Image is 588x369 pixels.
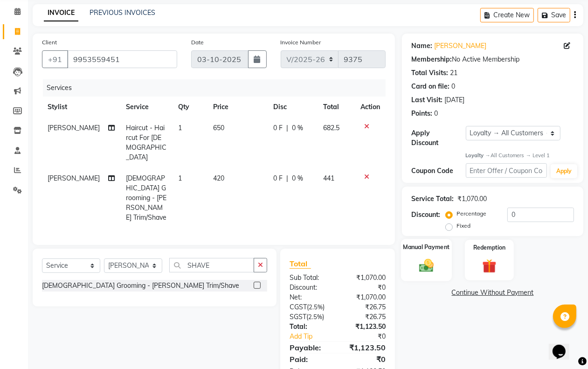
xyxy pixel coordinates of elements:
input: Search by Name/Mobile/Email/Code [67,50,177,68]
div: ₹26.75 [338,302,393,312]
div: [DATE] [444,95,464,105]
strong: Loyalty → [466,152,491,159]
div: Apply Discount [411,128,465,148]
th: Service [120,97,173,118]
span: 0 % [292,174,303,183]
div: ( ) [283,312,338,322]
label: Date [191,38,204,47]
span: 0 F [273,123,283,133]
span: 650 [213,124,224,132]
div: ₹0 [338,283,393,292]
a: [PERSON_NAME] [434,41,486,51]
div: ₹1,123.50 [338,322,393,332]
span: 2.5% [309,303,323,311]
th: Total [318,97,355,118]
div: Discount: [283,283,338,292]
span: 1 [178,174,182,182]
div: ₹1,070.00 [457,194,487,204]
span: [PERSON_NAME] [48,124,100,132]
div: 0 [451,82,455,91]
div: ₹0 [347,332,393,341]
div: Services [43,79,393,97]
div: No Active Membership [411,55,574,64]
img: _cash.svg [415,258,438,274]
span: CGST [290,303,307,311]
span: 682.5 [324,124,340,132]
span: [PERSON_NAME] [48,174,100,182]
div: ₹1,123.50 [338,342,393,353]
div: ₹1,070.00 [338,292,393,302]
div: ₹1,070.00 [338,273,393,283]
th: Disc [268,97,318,118]
div: Last Visit: [411,95,443,105]
iframe: chat widget [549,332,579,360]
span: 0 % [292,123,303,133]
span: | [286,174,288,183]
span: | [286,123,288,133]
div: Name: [411,41,432,51]
div: Discount: [411,210,440,220]
div: All Customers → Level 1 [466,152,574,160]
th: Action [355,97,386,118]
div: ₹0 [338,354,393,365]
th: Stylist [42,97,120,118]
div: Card on file: [411,82,450,91]
button: Apply [551,164,577,178]
div: Total Visits: [411,68,448,78]
div: ₹26.75 [338,312,393,322]
th: Price [208,97,268,118]
span: 1 [178,124,182,132]
a: Add Tip [283,332,347,341]
span: Total [290,259,311,269]
label: Fixed [457,222,470,230]
div: ( ) [283,302,338,312]
span: 420 [213,174,224,182]
span: [DEMOGRAPHIC_DATA] Grooming - [PERSON_NAME] Trim/Shave [126,174,166,222]
div: Membership: [411,55,452,64]
img: _gift.svg [478,258,500,275]
div: Net: [283,292,338,302]
input: Search or Scan [169,258,254,272]
button: +91 [42,50,68,68]
div: Paid: [283,354,338,365]
a: Continue Without Payment [404,288,581,298]
div: Points: [411,109,432,118]
span: 2.5% [308,313,322,320]
div: Service Total: [411,194,454,204]
button: Create New [480,8,534,22]
div: 0 [434,109,438,118]
label: Manual Payment [403,243,450,252]
span: SGST [290,313,306,321]
button: Save [538,8,570,22]
a: PREVIOUS INVOICES [90,8,155,17]
th: Qty [173,97,207,118]
div: Total: [283,322,338,332]
div: [DEMOGRAPHIC_DATA] Grooming - [PERSON_NAME] Trim/Shave [42,281,239,291]
label: Percentage [457,209,486,218]
input: Enter Offer / Coupon Code [466,163,547,178]
div: 21 [450,68,457,78]
span: 0 F [273,174,283,183]
div: Sub Total: [283,273,338,283]
a: INVOICE [44,5,78,21]
span: 441 [324,174,335,182]
label: Invoice Number [281,38,321,47]
div: Coupon Code [411,166,465,176]
div: Payable: [283,342,338,353]
label: Client [42,38,57,47]
label: Redemption [473,244,505,252]
span: Haircut - Haircut For [DEMOGRAPHIC_DATA] [126,124,166,161]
